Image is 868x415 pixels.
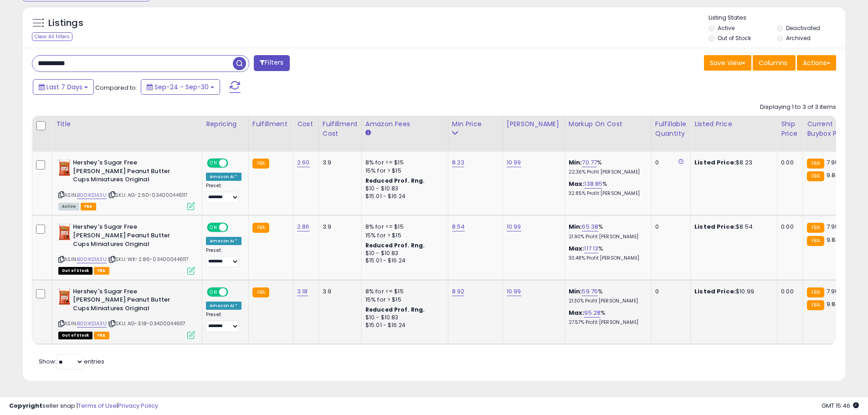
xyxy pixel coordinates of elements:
div: 0 [655,223,683,231]
label: Deactivated [786,24,820,32]
a: 8.92 [452,287,465,296]
div: $15.01 - $16.24 [365,257,441,265]
div: Fulfillment Cost [323,119,358,138]
div: 15% for > $15 [365,167,441,175]
a: 138.85 [584,179,602,189]
span: 7.99 [827,158,839,167]
div: ASIN: [58,287,195,338]
div: Displaying 1 to 3 of 3 items [760,103,836,112]
b: Listed Price: [694,287,736,296]
span: FBA [94,267,109,275]
span: OFF [227,159,241,167]
small: FBA [807,159,824,169]
span: 9.84 [827,236,840,244]
div: Amazon Fees [365,119,444,129]
p: 30.48% Profit [PERSON_NAME] [569,255,644,261]
a: Terms of Use [78,401,117,410]
button: Save View [704,55,751,71]
div: Preset: [206,183,241,203]
a: 8.54 [452,222,465,231]
div: Preset: [206,247,241,268]
span: Columns [759,58,787,67]
div: Cost [297,119,315,129]
p: 27.57% Profit [PERSON_NAME] [569,319,644,326]
div: Markup on Cost [569,119,647,129]
button: Actions [797,55,836,71]
span: All listings that are currently out of stock and unavailable for purchase on Amazon [58,332,92,339]
div: Amazon AI * [206,173,241,181]
b: Min: [569,222,582,231]
div: % [569,180,644,197]
b: Hershey's Sugar Free [PERSON_NAME] Peanut Butter Cups Miniatures Original [73,159,184,186]
div: 3.9 [323,287,354,296]
span: Last 7 Days [46,82,82,92]
b: Max: [569,244,585,253]
small: Amazon Fees. [365,129,371,137]
span: OFF [227,224,241,231]
button: Columns [753,55,796,71]
b: Hershey's Sugar Free [PERSON_NAME] Peanut Butter Cups Miniatures Original [73,223,184,251]
p: 21.30% Profit [PERSON_NAME] [569,298,644,304]
small: FBA [807,223,824,233]
p: 22.36% Profit [PERSON_NAME] [569,169,644,175]
b: Listed Price: [694,222,736,231]
a: B00IKS1A3U [77,320,107,328]
div: 0.00 [781,223,796,231]
div: Fulfillment [252,119,289,129]
small: FBA [807,236,824,246]
button: Filters [254,55,289,71]
div: 3.9 [323,159,354,167]
span: ON [208,288,219,296]
a: 65.38 [582,222,598,231]
span: Compared to: [95,83,137,92]
th: The percentage added to the cost of goods (COGS) that forms the calculator for Min & Max prices. [565,116,651,152]
b: Reduced Prof. Rng. [365,177,425,184]
div: $10 - $10.83 [365,185,441,193]
a: B00IKS1A3U [77,191,107,199]
span: | SKU: AG-2.60-034000446117 [108,191,188,199]
h5: Listings [48,17,83,30]
label: Out of Stock [718,34,751,42]
div: 15% for > $15 [365,231,441,240]
div: Fulfillable Quantity [655,119,687,138]
div: % [569,309,644,326]
div: $8.54 [694,223,770,231]
div: $10.99 [694,287,770,296]
a: 117.13 [584,244,598,253]
div: Ship Price [781,119,799,138]
small: FBA [807,300,824,310]
div: $15.01 - $16.24 [365,193,441,200]
div: 3.9 [323,223,354,231]
span: 9.84 [827,171,840,179]
div: Amazon AI * [206,302,241,310]
div: $8.23 [694,159,770,167]
b: Max: [569,179,585,188]
p: 32.85% Profit [PERSON_NAME] [569,190,644,197]
a: 95.28 [584,308,601,318]
small: FBA [807,287,824,297]
div: % [569,287,644,304]
span: 9.84 [827,300,840,308]
span: All listings currently available for purchase on Amazon [58,203,79,210]
div: 0.00 [781,159,796,167]
b: Reduced Prof. Rng. [365,306,425,313]
a: 59.75 [582,287,598,296]
img: 41CPx2rdFmL._SL40_.jpg [58,287,71,306]
small: FBA [807,171,824,181]
b: Reduced Prof. Rng. [365,241,425,249]
small: FBA [252,159,269,169]
div: Min Price [452,119,499,129]
div: Listed Price [694,119,773,129]
div: Preset: [206,312,241,332]
label: Active [718,24,734,32]
button: Last 7 Days [33,79,94,95]
span: 7.99 [827,287,839,296]
span: Sep-24 - Sep-30 [154,82,209,92]
div: 8% for <= $15 [365,287,441,296]
p: Listing States: [709,14,845,22]
span: FBA [94,332,109,339]
a: B00IKS1A3U [77,256,107,263]
div: 15% for > $15 [365,296,441,304]
div: seller snap | | [9,402,158,410]
div: 8% for <= $15 [365,223,441,231]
